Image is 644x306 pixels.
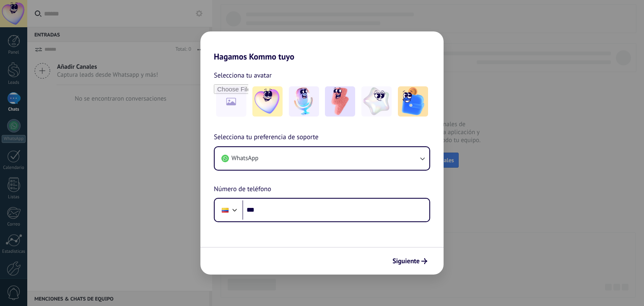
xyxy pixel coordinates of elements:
[214,70,272,81] span: Selecciona tu avatar
[217,201,233,219] div: Colombia: + 57
[214,184,271,195] span: Número de teléfono
[392,258,420,264] span: Siguiente
[325,86,355,117] img: -3.jpeg
[215,147,429,170] button: WhatsApp
[231,154,258,163] span: WhatsApp
[361,86,392,117] img: -4.jpeg
[200,31,444,62] h2: Hagamos Kommo tuyo
[289,86,319,117] img: -2.jpeg
[398,86,428,117] img: -5.jpeg
[389,254,431,268] button: Siguiente
[214,132,319,143] span: Selecciona tu preferencia de soporte
[252,86,283,117] img: -1.jpeg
